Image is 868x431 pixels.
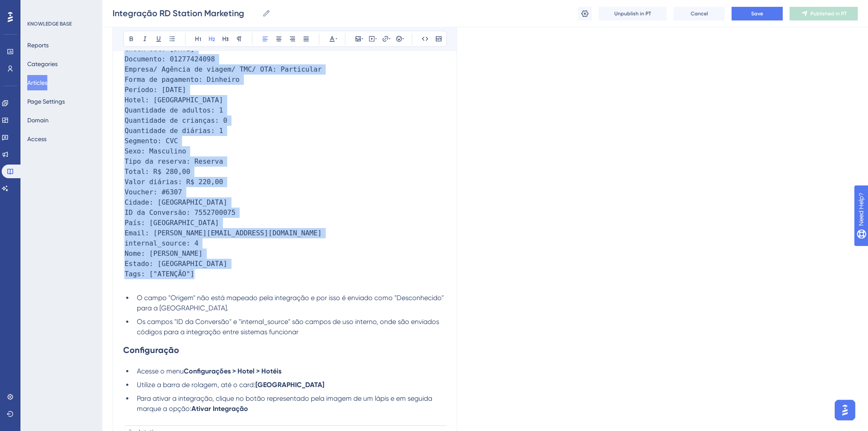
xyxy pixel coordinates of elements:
[123,167,192,176] span: Total: R$ 280,00
[691,10,708,17] span: Cancel
[123,136,179,146] span: Segmento: CVC
[27,113,49,128] button: Domain
[810,10,847,17] span: Published in PT
[123,116,229,125] span: Quantidade de crianças: 0
[123,238,200,248] span: internal_source: 4
[27,38,49,53] button: Reports
[123,345,179,355] strong: Configuração
[123,269,196,279] span: Tags: ["ATENÇÃO"]
[191,405,248,413] strong: Ativar Integração
[599,7,667,20] button: Unpublish in PT
[123,218,220,228] span: País: [GEOGRAPHIC_DATA]
[123,64,323,74] span: Empresa/ Agência de viagem/ TMC/ OTA: Particular
[137,394,434,413] span: Para ativar a integração, clique no botão representado pela imagem de um lápis e em seguida marqu...
[123,228,323,238] span: Email: [PERSON_NAME][EMAIL_ADDRESS][DOMAIN_NAME]
[790,7,858,20] button: Published in PT
[255,381,324,389] strong: [GEOGRAPHIC_DATA]
[123,259,229,269] span: Estado: [GEOGRAPHIC_DATA]
[113,7,259,19] input: Article Name
[123,177,225,187] span: Valor diárias: R$ 220,00
[184,367,281,375] strong: Configurações > Hotel > Hotéis
[123,197,229,207] span: Cidade: [GEOGRAPHIC_DATA]
[123,95,225,105] span: Hotel: [GEOGRAPHIC_DATA]
[123,105,225,115] span: Quantidade de adultos: 1
[137,318,441,336] span: Os campos "ID da Conversão" e "internal_source" são campos de uso interno, onde são enviados códi...
[27,94,65,109] button: Page Settings
[123,187,183,197] span: Voucher: #6307
[137,294,446,312] span: O campo "Origem" não está mapeado pela integração e por isso é enviado como "Desconhecido" para a...
[27,131,46,147] button: Access
[732,7,783,20] button: Save
[123,208,237,217] span: ID da Conversão: 7552700075
[27,56,58,72] button: Categories
[27,75,47,90] button: Articles
[614,10,651,17] span: Unpublish in PT
[20,2,53,12] span: Need Help?
[123,126,225,136] span: Quantidade de diárias: 1
[123,146,188,156] span: Sexo: Masculino
[123,85,188,95] span: Período: [DATE]
[123,156,225,166] span: Tipo da reserva: Reserva
[27,20,72,27] div: KNOWLEDGE BASE
[123,54,216,64] span: Documento: 01277424098
[137,367,184,375] span: Acesse o menu
[751,10,763,17] span: Save
[123,249,204,258] span: Nome: [PERSON_NAME]
[123,75,241,84] span: Forma de pagamento: Dinheiro
[832,397,858,423] iframe: UserGuiding AI Assistant Launcher
[137,381,255,389] span: Utilize a barra de rolagem, até o card:
[674,7,725,20] button: Cancel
